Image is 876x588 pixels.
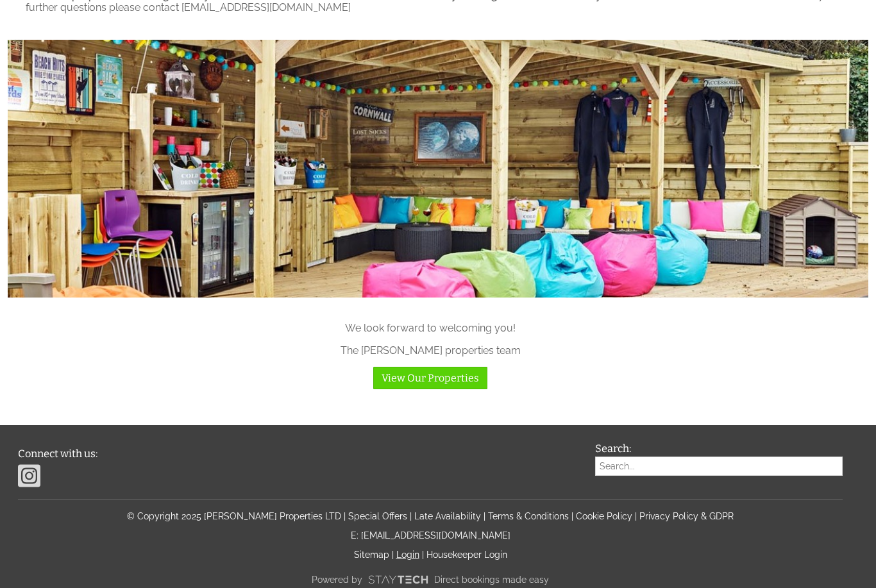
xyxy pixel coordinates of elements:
[198,344,663,357] p: The [PERSON_NAME] properties team
[422,550,424,560] span: |
[595,457,843,476] input: Search...
[367,572,429,587] img: scrumpy.png
[595,442,843,455] h3: Search:
[639,511,734,521] a: Privacy Policy & GDPR
[426,550,507,560] a: Housekeeper Login
[344,511,346,521] span: |
[484,511,485,521] span: |
[348,511,407,521] a: Special Offers
[198,322,663,334] p: We look forward to welcoming you!
[18,463,40,489] img: Instagram
[18,448,578,460] h3: Connect with us:
[635,511,637,521] span: |
[354,550,389,560] a: Sitemap
[127,511,341,521] a: © Copyright 2025 [PERSON_NAME] Properties LTD
[392,550,394,560] span: |
[373,367,487,389] a: View Our Properties
[488,511,569,521] a: Terms & Conditions
[414,511,481,521] a: Late Availability
[396,550,419,560] a: Login
[410,511,412,521] span: |
[576,511,632,521] a: Cookie Policy
[351,530,510,541] a: E: [EMAIL_ADDRESS][DOMAIN_NAME]
[571,511,573,521] span: |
